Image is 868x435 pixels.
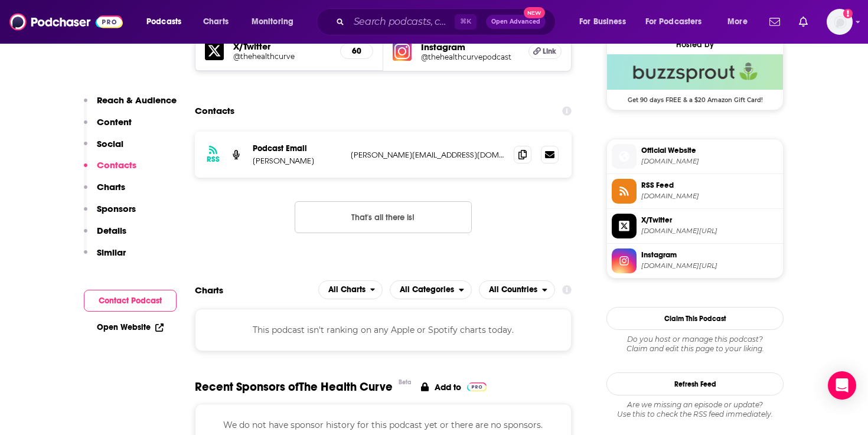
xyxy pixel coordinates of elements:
[390,280,472,299] button: open menu
[195,309,572,351] div: This podcast isn't ranking on any Apple or Spotify charts today.
[571,12,641,31] button: open menu
[607,54,783,90] img: Buzzsprout Deal: Get 90 days FREE & a $20 Amazon Gift Card!
[84,247,126,269] button: Similar
[351,150,504,160] p: [PERSON_NAME][EMAIL_ADDRESS][DOMAIN_NAME]
[765,12,785,32] a: Show notifications dropdown
[579,14,626,30] span: For Business
[489,286,537,294] span: All Countries
[97,225,126,236] p: Details
[84,225,126,247] button: Details
[641,180,778,191] span: RSS Feed
[638,12,719,31] button: open menu
[390,280,472,299] h2: Categories
[328,8,567,35] div: Search podcasts, credits, & more...
[97,247,126,258] p: Similar
[233,52,331,61] a: @thehealthcurve
[479,280,555,299] button: open menu
[393,42,412,61] img: iconImage
[612,248,778,273] a: Instagram[DOMAIN_NAME][URL]
[641,227,778,236] span: twitter.com/thehealthcurve
[328,286,366,294] span: All Charts
[612,144,778,169] a: Official Website[DOMAIN_NAME]
[400,286,454,294] span: All Categories
[606,335,784,344] span: Do you host or manage this podcast?
[399,378,412,386] div: Beta
[645,14,702,30] span: For Podcasters
[828,371,856,400] div: Open Intercom Messenger
[295,201,472,233] button: Nothing here.
[97,94,177,106] p: Reach & Audience
[252,14,293,30] span: Monitoring
[84,116,132,138] button: Content
[843,9,853,18] svg: Add a profile image
[84,181,125,203] button: Charts
[641,261,778,270] span: instagram.com/thehealthcurvepodcast
[97,116,132,127] p: Content
[349,12,455,31] input: Search podcasts, credits, & more...
[203,14,229,30] span: Charts
[97,203,136,214] p: Sponsors
[421,53,519,61] a: @thehealthcurvepodcast
[486,15,546,29] button: Open AdvancedNew
[491,19,540,25] span: Open Advanced
[467,382,487,391] img: Pro Logo
[207,155,220,164] h3: RSS
[195,380,393,394] span: Recent Sponsors of The Health Curve
[195,12,236,31] a: Charts
[543,47,556,56] span: Link
[84,138,123,160] button: Social
[97,181,125,192] p: Charts
[97,322,164,332] a: Open Website
[84,203,136,225] button: Sponsors
[641,192,778,201] span: feeds.buzzsprout.com
[612,214,778,238] a: X/Twitter[DOMAIN_NAME][URL]
[195,100,234,122] h2: Contacts
[421,41,519,53] h5: Instagram
[641,145,778,156] span: Official Website
[479,280,555,299] h2: Countries
[97,159,136,171] p: Contacts
[727,14,748,30] span: More
[210,418,557,431] p: We do not have sponsor history for this podcast yet or there are no sponsors.
[827,9,853,35] img: User Profile
[350,46,363,56] h5: 60
[827,9,853,35] span: Logged in as DoraMarie4
[641,250,778,260] span: Instagram
[607,90,783,104] span: Get 90 days FREE & a $20 Amazon Gift Card!
[84,94,177,116] button: Reach & Audience
[243,12,309,31] button: open menu
[84,290,177,312] button: Contact Podcast
[524,7,545,18] span: New
[607,40,783,50] div: Hosted by
[827,9,853,35] button: Show profile menu
[421,380,487,394] a: Add to
[719,12,762,31] button: open menu
[435,382,461,393] p: Add to
[253,143,341,153] p: Podcast Email
[318,280,383,299] button: open menu
[641,215,778,225] span: X/Twitter
[606,335,784,354] div: Claim and edit this page to your liking.
[606,307,784,330] button: Claim This Podcast
[612,179,778,204] a: RSS Feed[DOMAIN_NAME]
[528,44,562,59] a: Link
[455,14,477,30] span: ⌘ K
[606,372,784,395] button: Refresh Feed
[138,12,197,31] button: open menu
[233,41,331,52] h5: X/Twitter
[253,156,341,166] p: [PERSON_NAME]
[606,400,784,419] div: Are we missing an episode or update? Use this to check the RSS feed immediately.
[195,284,223,296] h2: Charts
[97,138,123,149] p: Social
[641,157,778,166] span: thehealthcurvepodcast.com
[607,54,783,103] a: Buzzsprout Deal: Get 90 days FREE & a $20 Amazon Gift Card!
[146,14,181,30] span: Podcasts
[794,12,812,32] a: Show notifications dropdown
[84,159,136,181] button: Contacts
[9,11,123,33] img: Podchaser - Follow, Share and Rate Podcasts
[318,280,383,299] h2: Platforms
